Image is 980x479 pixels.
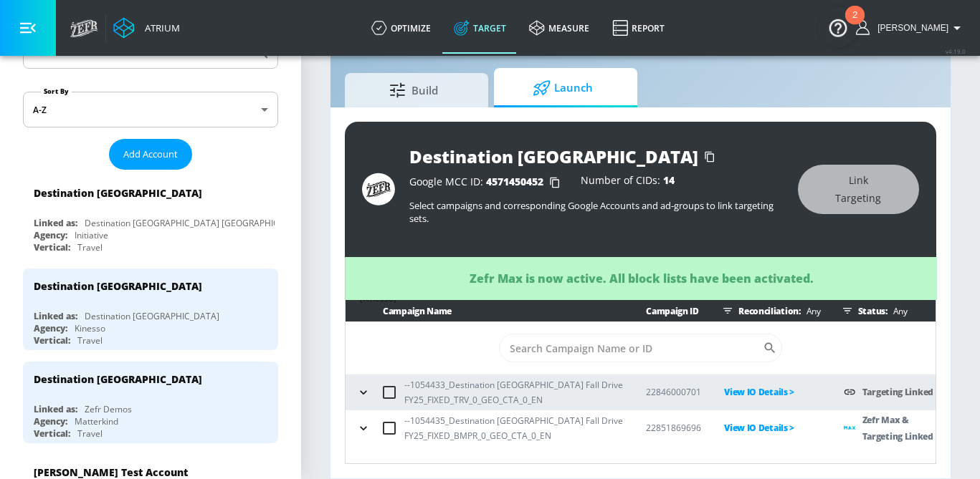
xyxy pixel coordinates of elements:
th: Campaign Name [346,300,623,322]
div: Search CID Name or Number [499,334,783,362]
div: Zefr Demos [85,403,132,415]
span: Add Account [123,146,178,163]
div: Destination [GEOGRAPHIC_DATA]Linked as:Zefr DemosAgency:MatterkindVertical:Travel [23,362,278,443]
span: 14 [663,173,675,187]
span: Zefr Max is now active. All block lists have been activated. [470,271,814,286]
p: Zefr Max & Targeting Linked [862,412,936,445]
div: Initiative [75,229,108,241]
p: --1054435_Destination [GEOGRAPHIC_DATA] Fall Drive FY25_FIXED_BMPR_0_GEO_CTA_0_EN [404,413,623,443]
div: Reconciliation: [717,300,821,321]
p: 22846000701 [646,384,701,400]
div: Destination [GEOGRAPHIC_DATA]Linked as:Destination [GEOGRAPHIC_DATA]Agency:KinessoVertical:Travel [23,268,278,350]
div: 2 [852,15,857,34]
div: Destination [GEOGRAPHIC_DATA] [34,372,202,386]
div: Destination [GEOGRAPHIC_DATA] [409,145,698,168]
div: Status: [837,300,936,321]
div: Destination [GEOGRAPHIC_DATA] [34,186,202,200]
div: Destination [GEOGRAPHIC_DATA] [85,310,219,322]
div: Agency: [34,322,67,334]
span: v 4.19.0 [946,47,966,55]
div: Matterkind [75,415,118,427]
p: --1054433_Destination [GEOGRAPHIC_DATA] Fall Drive FY25_FIXED_TRV_0_GEO_CTA_0_EN [404,377,623,407]
div: Vertical: [34,241,70,253]
span: 4571450452 [486,175,543,188]
p: 22851869696 [646,420,701,435]
input: Search Campaign Name or ID [499,334,763,362]
div: Atrium [139,21,180,34]
div: Destination [GEOGRAPHIC_DATA]Linked as:Destination [GEOGRAPHIC_DATA] [GEOGRAPHIC_DATA]Agency:Init... [23,175,278,257]
p: View IO Details > [724,384,821,400]
div: Google MCC ID: [409,175,566,190]
div: Travel [77,334,103,347]
button: [PERSON_NAME] [856,19,966,37]
div: Kinesso [75,322,105,334]
p: View IO Details > [724,420,821,436]
a: Target [442,2,518,54]
a: Report [601,2,676,54]
div: Travel [77,241,103,253]
a: Atrium [113,17,180,39]
p: Any [888,304,908,319]
span: Launch [508,71,617,105]
div: Destination [GEOGRAPHIC_DATA] [GEOGRAPHIC_DATA] [85,217,308,229]
div: Destination [GEOGRAPHIC_DATA] [34,279,202,293]
th: Campaign ID [623,300,701,322]
p: Select campaigns and corresponding Google Accounts and ad-groups to link targeting sets. [409,199,783,225]
div: Travel [77,427,103,440]
div: Vertical: [34,334,70,347]
button: Add Account [109,139,192,170]
div: A-Z [23,92,278,127]
div: Linked as: [34,403,77,415]
span: Build [359,73,468,107]
div: Agency: [34,415,67,427]
div: Number of CIDs: [581,175,675,190]
div: Vertical: [34,427,70,440]
a: measure [518,2,601,54]
span: login as: sammy.houle@zefr.com [872,23,948,33]
button: Open Resource Center, 2 new notifications [818,7,858,47]
a: Targeting Linked [862,386,933,398]
div: [PERSON_NAME] Test Account [34,465,188,479]
label: Sort By [41,87,72,96]
div: Linked as: [34,310,77,322]
p: Any [801,304,821,319]
div: Linked as: [34,217,77,229]
a: optimize [360,2,442,54]
div: Agency: [34,229,67,241]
